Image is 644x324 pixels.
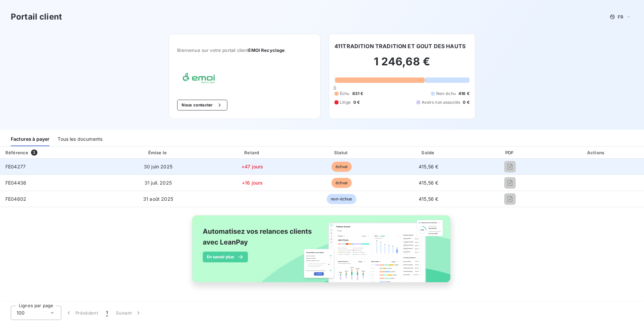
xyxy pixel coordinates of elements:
span: 31 juil. 2025 [144,180,172,186]
div: Référence [5,150,28,155]
span: 30 juin 2025 [144,164,172,169]
span: +16 jours [242,180,263,186]
img: banner [186,211,458,294]
span: 0 € [463,99,469,105]
span: non-échue [327,194,356,204]
span: Litige [340,99,351,105]
div: Factures à payer [11,132,50,146]
span: FE04277 [5,164,26,169]
span: 3 [31,150,37,156]
span: 31 août 2025 [143,196,173,202]
span: EMOI Recyclage [248,47,285,53]
span: Avoirs non associés [422,99,460,105]
div: Solde [387,149,470,156]
div: PDF [473,149,547,156]
span: 1 [106,310,108,316]
button: 1 [102,306,112,320]
h3: Portail client [11,11,62,23]
h2: 1 246,68 € [334,55,470,75]
span: 416 € [458,91,470,97]
span: 415,56 € [419,196,438,202]
span: FE04436 [5,180,26,186]
span: 415,56 € [419,180,438,186]
div: Actions [550,149,643,156]
span: 831 € [352,91,363,97]
button: Suivant [112,306,146,320]
span: échue [331,162,352,172]
span: 415,56 € [419,164,438,169]
h6: 411TRADITION TRADITION ET GOUT DES HAUTS [334,42,465,50]
button: Précédent [61,306,102,320]
div: Émise le [110,149,206,156]
img: Company logo [177,69,220,89]
span: Non-échu [436,91,456,97]
button: Nous contacter [177,100,227,110]
span: Échu [340,91,350,97]
div: Retard [208,149,296,156]
span: Bienvenue sur votre portail client . [177,47,312,53]
span: 0 € [353,99,360,105]
span: FR [618,14,623,20]
span: FE04602 [5,196,26,202]
div: Statut [299,149,384,156]
span: 0 [333,85,336,91]
span: 100 [17,310,25,316]
div: Tous les documents [58,132,102,146]
span: +47 jours [241,164,263,169]
span: échue [331,178,352,188]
